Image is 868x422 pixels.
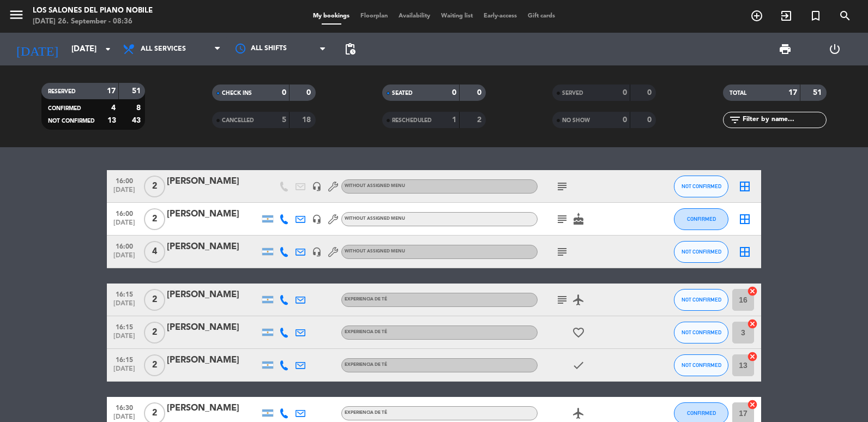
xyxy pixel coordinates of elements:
[674,241,728,263] button: NOT CONFIRMED
[345,363,387,367] span: EXPERIENCIA DE TÉ
[747,399,758,410] i: cancel
[345,330,387,334] span: EXPERIENCIA DE TÉ
[556,213,569,226] i: subject
[674,322,728,343] button: NOT CONFIRMED
[33,5,153,16] div: Los Salones del Piano Nobile
[111,104,116,112] strong: 4
[111,239,138,252] span: 16:00
[779,43,792,56] span: print
[682,183,721,189] span: NOT CONFIRMED
[111,207,138,219] span: 16:00
[730,91,746,96] span: TOTAL
[167,288,260,302] div: [PERSON_NAME]
[478,13,522,19] span: Early-access
[392,91,413,96] span: SEATED
[747,286,758,297] i: cancel
[738,180,751,193] i: border_all
[780,9,793,22] i: exit_to_app
[111,219,138,232] span: [DATE]
[345,184,405,188] span: Without assigned menu
[107,87,116,95] strong: 17
[132,117,143,124] strong: 43
[747,351,758,362] i: cancel
[167,174,260,189] div: [PERSON_NAME]
[556,293,569,306] i: subject
[111,365,138,378] span: [DATE]
[144,208,165,230] span: 2
[477,116,484,124] strong: 2
[33,16,153,27] div: [DATE] 26. September - 08:36
[452,116,456,124] strong: 1
[572,213,585,226] i: cake
[809,9,822,22] i: turned_in_not
[144,289,165,311] span: 2
[647,116,654,124] strong: 0
[355,13,393,19] span: Floorplan
[167,353,260,367] div: [PERSON_NAME]
[682,249,721,255] span: NOT CONFIRMED
[111,353,138,365] span: 16:15
[738,213,751,226] i: border_all
[111,300,138,312] span: [DATE]
[682,362,721,368] span: NOT CONFIRMED
[132,87,143,95] strong: 51
[107,117,116,124] strong: 13
[141,45,186,53] span: All services
[750,9,763,22] i: add_circle_outline
[48,118,95,124] span: NOT CONFIRMED
[312,182,322,191] i: headset_mic
[111,174,138,186] span: 16:00
[312,247,322,257] i: headset_mic
[167,321,260,335] div: [PERSON_NAME]
[222,91,252,96] span: CHECK INS
[562,118,590,123] span: NO SHOW
[572,407,585,420] i: airplanemode_active
[687,216,716,222] span: CONFIRMED
[674,354,728,376] button: NOT CONFIRMED
[393,13,436,19] span: Availability
[8,37,66,61] i: [DATE]
[687,410,716,416] span: CONFIRMED
[345,249,405,254] span: Without assigned menu
[111,401,138,413] span: 16:30
[674,176,728,197] button: NOT CONFIRMED
[144,176,165,197] span: 2
[674,208,728,230] button: CONFIRMED
[282,116,286,124] strong: 5
[111,186,138,199] span: [DATE]
[623,116,627,124] strong: 0
[345,411,387,415] span: EXPERIENCIA DE TÉ
[436,13,478,19] span: Waiting list
[167,240,260,254] div: [PERSON_NAME]
[167,207,260,221] div: [PERSON_NAME]
[167,401,260,415] div: [PERSON_NAME]
[682,297,721,303] span: NOT CONFIRMED
[111,333,138,345] span: [DATE]
[144,241,165,263] span: 4
[345,216,405,221] span: Without assigned menu
[738,245,751,258] i: border_all
[747,318,758,329] i: cancel
[839,9,852,22] i: search
[810,33,860,65] div: LOG OUT
[572,359,585,372] i: check
[477,89,484,97] strong: 0
[48,89,76,94] span: RESERVED
[572,326,585,339] i: favorite_border
[302,116,313,124] strong: 18
[788,89,797,97] strong: 17
[556,245,569,258] i: subject
[144,322,165,343] span: 2
[522,13,560,19] span: Gift cards
[111,320,138,333] span: 16:15
[562,91,583,96] span: SERVED
[345,297,387,302] span: EXPERIENCIA DE TÉ
[452,89,456,97] strong: 0
[343,43,357,56] span: pending_actions
[111,252,138,264] span: [DATE]
[556,180,569,193] i: subject
[742,114,826,126] input: Filter by name...
[144,354,165,376] span: 2
[136,104,143,112] strong: 8
[623,89,627,97] strong: 0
